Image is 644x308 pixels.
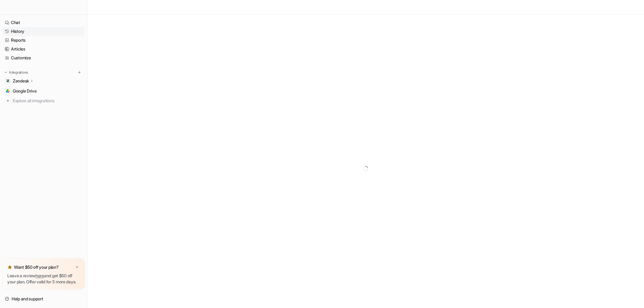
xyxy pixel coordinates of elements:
p: Integrations [9,70,28,75]
button: Integrations [2,69,30,75]
a: Customize [2,54,85,62]
span: Explore all integrations [13,96,82,106]
a: History [2,27,85,36]
img: Google Drive [6,89,10,93]
img: expand menu [4,70,8,75]
a: Help and support [2,295,85,303]
img: explore all integrations [5,98,11,104]
a: Explore all integrations [2,96,85,105]
img: Zendesk [6,79,10,83]
img: star [7,265,12,270]
a: Reports [2,36,85,44]
a: Chat [2,18,85,27]
a: Google DriveGoogle Drive [2,87,85,95]
img: menu_add.svg [77,70,82,75]
p: Zendesk [13,78,29,84]
p: Leave a review and get $50 off your plan. Offer valid for 3 more days. [7,273,80,285]
span: Google Drive [13,88,37,94]
p: Want $50 off your plan? [14,264,59,270]
a: Articles [2,45,85,53]
a: here [36,273,44,278]
img: x [75,265,79,269]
